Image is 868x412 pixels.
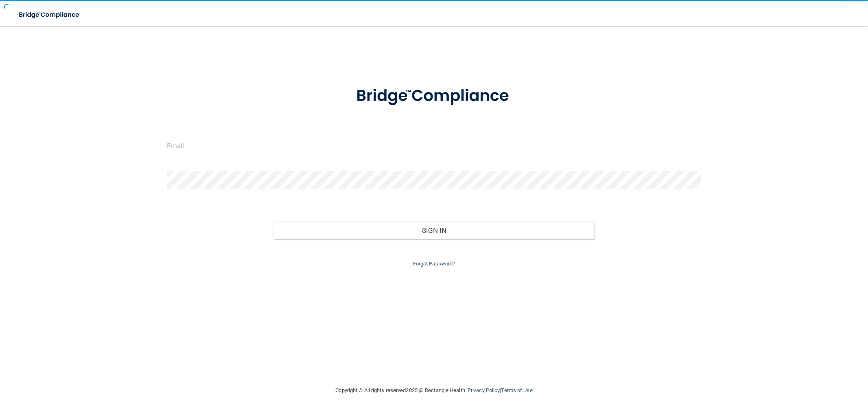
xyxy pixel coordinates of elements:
[413,261,455,267] a: Forgot Password?
[12,7,87,23] img: bridge_compliance_login_screen.278c3ca4.svg
[501,387,532,393] a: Terms of Use
[167,137,702,155] input: Email
[468,387,500,393] a: Privacy Policy
[286,377,583,403] div: Copyright © All rights reserved 2025 @ Rectangle Health | |
[339,75,529,117] img: bridge_compliance_login_screen.278c3ca4.svg
[273,221,594,239] button: Sign In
